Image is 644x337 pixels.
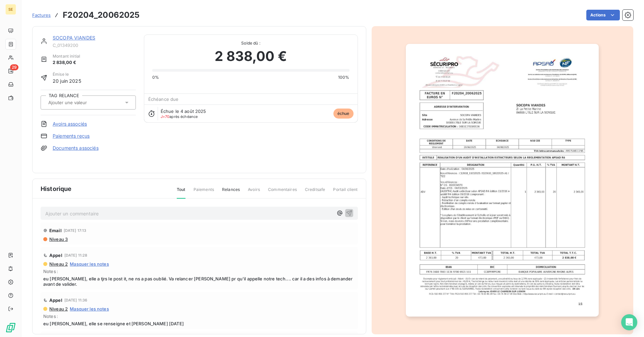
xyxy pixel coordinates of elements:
[41,184,72,193] span: Historique
[70,261,109,267] span: Masquer les notes
[248,187,260,198] span: Avoirs
[49,261,68,267] span: Niveau 2
[53,43,136,48] span: C_01349200
[177,187,185,199] span: Tout
[268,187,297,198] span: Commentaires
[49,297,62,303] span: Appel
[161,115,198,119] span: après échéance
[161,109,206,114] span: Échue le 4 août 2025
[53,121,87,127] a: Avoirs associés
[48,99,115,106] input: Ajouter une valeur
[194,187,214,198] span: Paiements
[53,71,81,77] span: Émise le
[621,314,637,330] div: Open Intercom Messenger
[64,253,88,257] span: [DATE] 11:28
[64,228,87,232] span: [DATE] 17:13
[53,59,80,66] span: 2 838,00 €
[63,9,140,21] h3: F20204_20062025
[586,10,620,20] button: Actions
[5,4,16,15] div: SE
[49,253,62,258] span: Appel
[53,145,99,151] a: Documents associés
[10,64,18,70] span: 29
[43,314,355,319] span: Notes :
[338,74,350,80] span: 100%
[148,96,179,102] span: Échéance due
[305,187,325,198] span: Creditsafe
[152,40,350,46] span: Solde dû :
[43,269,355,274] span: Notes :
[333,109,354,119] span: échue
[32,12,51,18] span: Factures
[215,46,287,66] span: 2 838,00 €
[333,187,358,198] span: Portail client
[64,298,88,302] span: [DATE] 11:36
[49,237,68,242] span: Niveau 3
[53,77,81,84] span: 20 juin 2025
[5,322,16,333] img: Logo LeanPay
[32,12,51,18] a: Factures
[53,35,95,41] a: SOCOPA VIANDES
[152,74,159,80] span: 0%
[161,114,170,119] span: J+70
[53,53,80,59] span: Montant initial
[43,276,355,287] span: eu [PERSON_NAME], elle a tjrs le post it, ne ns a pas oublié. Va relancer [PERSON_NAME] pr qu'il ...
[222,187,240,198] span: Relances
[406,44,599,317] img: invoice_thumbnail
[43,321,355,326] span: eu [PERSON_NAME], elle se renseigne et [PERSON_NAME] [DATE]
[70,306,109,312] span: Masquer les notes
[49,228,62,233] span: Email
[49,306,68,312] span: Niveau 2
[53,133,90,139] a: Paiements reçus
